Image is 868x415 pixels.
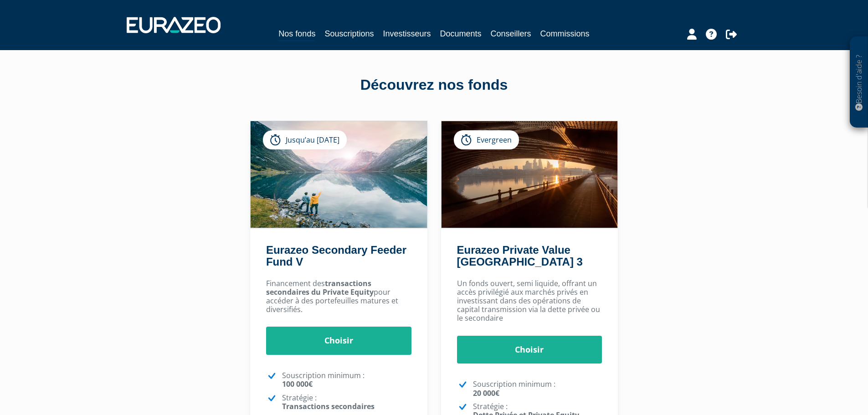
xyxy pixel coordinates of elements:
a: Conseillers [491,27,531,40]
strong: transactions secondaires du Private Equity [266,278,374,297]
img: 1732889491-logotype_eurazeo_blanc_rvb.png [127,17,221,33]
a: Commissions [540,27,590,40]
p: Besoin d'aide ? [854,41,864,123]
strong: 20 000€ [473,388,499,398]
p: Souscription minimum : [473,380,602,397]
a: Documents [440,27,482,40]
p: Un fonds ouvert, semi liquide, offrant un accès privilégié aux marchés privés en investissant dan... [457,279,602,323]
a: Souscriptions [324,27,374,40]
img: Eurazeo Private Value Europe 3 [442,121,618,228]
a: Eurazeo Secondary Feeder Fund V [266,244,406,268]
a: Investisseurs [383,27,431,40]
div: Découvrez nos fonds [175,75,694,96]
div: Jusqu’au [DATE] [263,130,347,149]
a: Eurazeo Private Value [GEOGRAPHIC_DATA] 3 [457,244,583,268]
img: Eurazeo Secondary Feeder Fund V [251,121,427,228]
strong: Transactions secondaires [282,401,375,411]
p: Stratégie : [282,394,411,411]
p: Financement des pour accéder à des portefeuilles matures et diversifiés. [266,279,411,314]
a: Choisir [266,327,411,355]
a: Nos fonds [278,27,315,41]
p: Souscription minimum : [282,371,411,389]
strong: 100 000€ [282,379,313,389]
a: Choisir [457,336,602,364]
div: Evergreen [454,130,519,149]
